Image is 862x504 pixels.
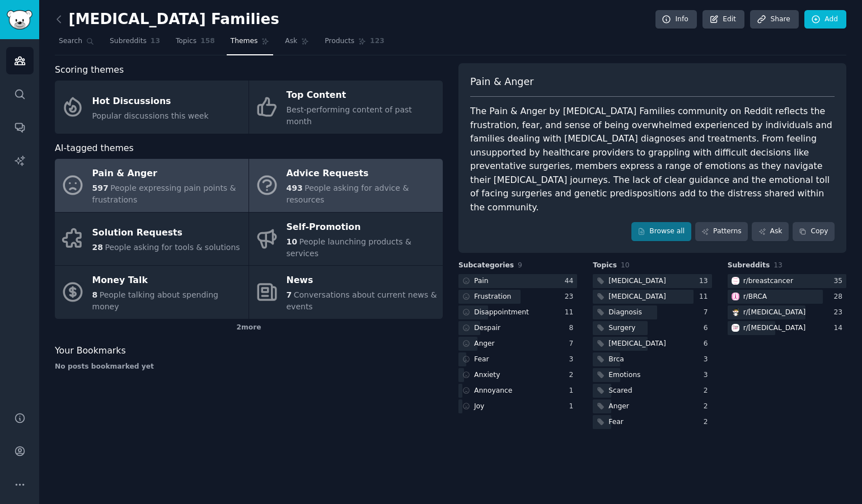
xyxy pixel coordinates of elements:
span: Pain & Anger [470,75,533,89]
span: 10 [287,237,297,246]
div: Hot Discussions [92,92,209,110]
div: [MEDICAL_DATA] [608,292,666,302]
div: 7 [704,308,712,318]
div: 44 [565,276,578,286]
a: Self-Promotion10People launching products & services [249,213,443,266]
div: 3 [569,355,578,365]
div: Advice Requests [287,165,437,183]
a: Joy1 [458,399,577,413]
h2: [MEDICAL_DATA] Families [55,11,279,29]
div: Anger [608,402,629,412]
img: GummySearch logo [7,10,32,30]
div: 2 [704,402,712,412]
a: [MEDICAL_DATA]6 [593,337,711,351]
span: 28 [92,243,103,252]
a: Patterns [695,222,748,241]
a: Ask [281,32,313,55]
a: Anger7 [458,337,577,351]
a: Top ContentBest-performing content of past month [249,81,443,134]
div: 13 [699,276,712,286]
span: 158 [200,36,215,46]
div: r/ breastcancer [743,276,793,286]
a: Frustration23 [458,290,577,304]
a: Search [55,32,98,55]
div: Pain [474,276,489,286]
div: 14 [833,323,846,333]
a: cancerr/[MEDICAL_DATA]23 [728,305,846,319]
div: 2 [704,417,712,427]
a: [MEDICAL_DATA]11 [593,290,711,304]
div: [MEDICAL_DATA] [608,276,666,286]
span: Themes [231,36,258,46]
div: Anger [474,339,495,349]
span: People launching products & services [287,237,411,258]
div: Emotions [608,370,640,380]
span: People talking about spending money [92,290,218,311]
a: Share [750,10,798,29]
div: Joy [474,402,484,412]
span: 7 [287,290,292,299]
div: No posts bookmarked yet [55,362,443,372]
img: BRCA [732,293,739,300]
div: Despair [474,323,500,333]
div: Annoyance [474,386,512,396]
a: Disappointment11 [458,305,577,319]
div: 3 [704,355,712,365]
div: Solution Requests [92,224,240,242]
span: Scoring themes [55,63,124,77]
div: 7 [569,339,578,349]
span: Topics [593,261,617,271]
div: Disappointment [474,308,529,318]
a: Pain44 [458,274,577,288]
a: Topics158 [172,32,219,55]
div: r/ BRCA [743,292,767,302]
span: Ask [285,36,297,46]
a: breastcancerr/breastcancer35 [728,274,846,288]
span: 597 [92,183,109,192]
a: Fear3 [458,352,577,366]
a: Subreddits13 [106,32,164,55]
span: Conversations about current news & events [287,290,437,311]
div: r/ [MEDICAL_DATA] [743,323,806,333]
div: Fear [608,417,623,427]
div: 11 [565,308,578,318]
a: Add [804,10,846,29]
div: Money Talk [92,272,243,290]
span: People asking for advice & resources [287,183,409,204]
span: 9 [518,261,522,269]
div: The Pain & Anger by [MEDICAL_DATA] Families community on Reddit reflects the frustration, fear, a... [470,105,835,214]
img: breast_cancer [732,324,739,332]
div: 1 [569,386,578,396]
div: Anxiety [474,370,500,380]
div: 28 [833,292,846,302]
span: Products [325,36,354,46]
div: Brca [608,355,624,365]
a: Surgery6 [593,321,711,335]
a: Diagnosis7 [593,305,711,319]
a: Annoyance1 [458,384,577,398]
span: 8 [92,290,98,299]
a: Solution Requests28People asking for tools & solutions [55,213,249,266]
div: 3 [704,370,712,380]
span: 10 [621,261,630,269]
img: cancer [732,308,739,316]
a: Themes [227,32,274,55]
span: 13 [774,261,783,269]
span: Topics [176,36,196,46]
div: r/ [MEDICAL_DATA] [743,308,806,318]
a: News7Conversations about current news & events [249,266,443,319]
a: Advice Requests493People asking for advice & resources [249,159,443,212]
div: 2 [569,370,578,380]
div: 2 [704,386,712,396]
div: Pain & Anger [92,165,243,183]
a: Fear2 [593,415,711,429]
a: Hot DiscussionsPopular discussions this week [55,81,249,134]
a: Money Talk8People talking about spending money [55,266,249,319]
div: 23 [833,308,846,318]
a: Ask [752,222,789,241]
span: 493 [287,183,303,192]
div: Fear [474,355,489,365]
div: News [287,272,437,290]
span: AI-tagged themes [55,142,134,156]
span: Popular discussions this week [92,111,209,120]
